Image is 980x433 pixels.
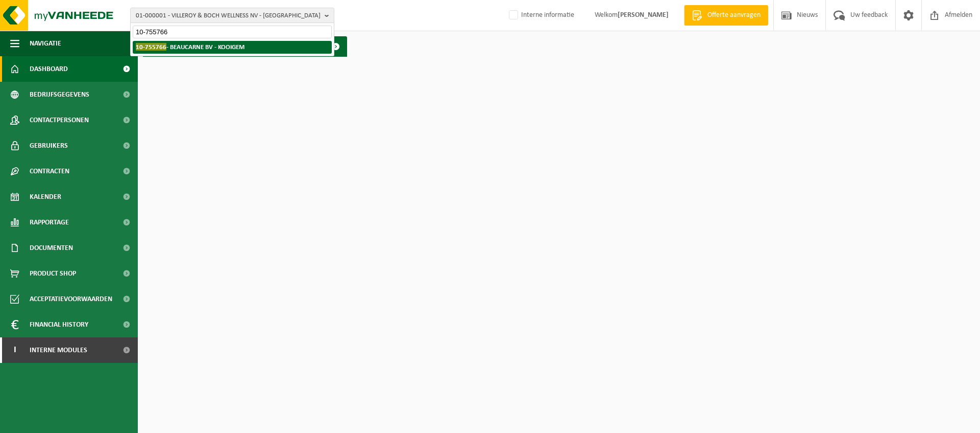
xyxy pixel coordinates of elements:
[133,26,332,38] input: Zoeken naar gekoppelde vestigingen
[136,43,166,51] span: 10-755766
[30,261,76,286] span: Product Shop
[30,133,68,158] span: Gebruikers
[130,8,334,23] button: 01-000001 - VILLEROY & BOCH WELLNESS NV - [GEOGRAPHIC_DATA]
[618,11,669,19] strong: [PERSON_NAME]
[30,184,61,210] span: Kalender
[705,10,763,20] span: Offerte aanvragen
[30,56,68,82] span: Dashboard
[30,107,89,133] span: Contactpersonen
[30,312,88,337] span: Financial History
[30,210,69,235] span: Rapportage
[30,158,69,184] span: Contracten
[136,43,244,51] strong: - BEAUCARNE BV - KOOIGEM
[507,8,574,23] label: Interne informatie
[30,235,73,261] span: Documenten
[30,337,87,363] span: Interne modules
[30,31,61,56] span: Navigatie
[30,82,89,107] span: Bedrijfsgegevens
[684,5,768,26] a: Offerte aanvragen
[30,286,112,312] span: Acceptatievoorwaarden
[136,8,321,24] span: 01-000001 - VILLEROY & BOCH WELLNESS NV - [GEOGRAPHIC_DATA]
[10,337,19,363] span: I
